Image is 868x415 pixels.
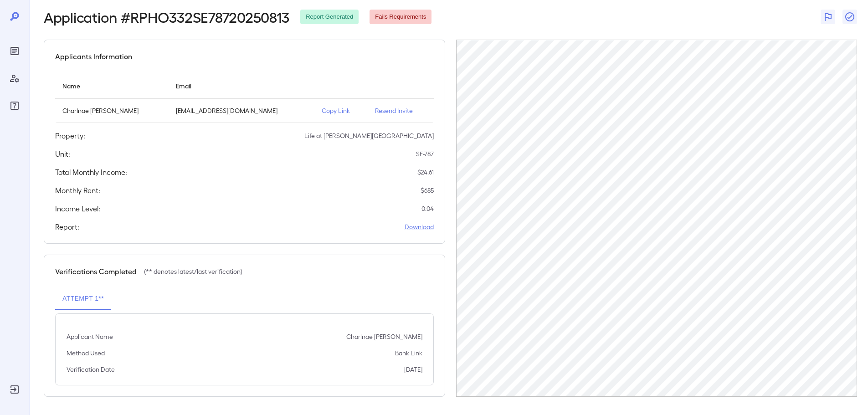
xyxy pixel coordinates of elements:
p: Applicant Name [67,332,113,341]
p: Life at [PERSON_NAME][GEOGRAPHIC_DATA] [304,131,434,140]
p: 0.04 [421,204,434,213]
h5: Verifications Completed [55,266,137,277]
span: Fails Requirements [370,13,431,21]
button: Close Report [842,10,857,24]
h5: Report: [55,221,79,232]
div: Reports [7,44,22,58]
p: Charlnae [PERSON_NAME] [62,106,161,115]
button: Flag Report [821,10,835,24]
p: Resend Invite [375,106,426,115]
p: Method Used [67,348,105,358]
p: Verification Date [67,365,115,374]
h5: Property: [55,130,85,141]
p: (** denotes latest/last verification) [144,267,242,276]
h5: Monthly Rent: [55,185,100,196]
p: SE-787 [416,149,434,159]
p: [EMAIL_ADDRESS][DOMAIN_NAME] [176,106,307,115]
p: Charlnae [PERSON_NAME] [346,332,422,341]
div: FAQ [7,98,22,113]
p: $ 24.61 [417,168,434,177]
table: simple table [55,73,434,123]
span: Report Generated [300,13,359,21]
th: Email [169,73,314,99]
p: $ 685 [421,186,434,195]
p: Copy Link [322,106,361,115]
div: Manage Users [7,71,22,86]
p: [DATE] [404,365,422,374]
button: Attempt 1** [55,288,111,310]
div: Log Out [7,382,22,397]
th: Name [55,73,169,99]
p: Bank Link [395,348,422,358]
a: Download [405,222,434,231]
h5: Total Monthly Income: [55,167,127,178]
h2: Application # RPHO332SE78720250813 [44,9,289,25]
h5: Applicants Information [55,51,132,62]
h5: Unit: [55,149,70,159]
h5: Income Level: [55,203,100,214]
